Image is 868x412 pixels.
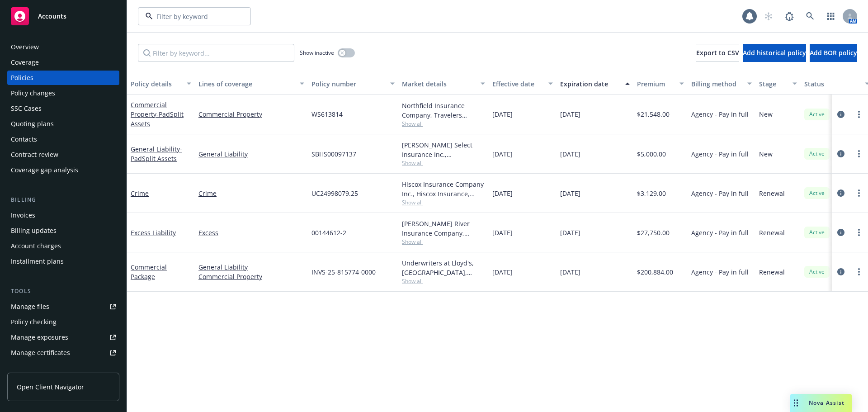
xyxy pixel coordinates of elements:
[691,79,742,89] div: Billing method
[688,73,755,95] button: Billing method
[402,199,485,206] span: Show all
[7,86,119,100] a: Policy changes
[808,228,826,237] span: Active
[822,7,840,25] a: Switch app
[808,189,826,197] span: Active
[790,394,802,412] div: Drag to move
[11,132,37,147] div: Contacts
[691,267,749,277] span: Agency - Pay in full
[743,44,806,62] button: Add historical policy
[492,109,513,119] span: [DATE]
[131,145,182,163] a: General Liability
[402,258,485,277] div: Underwriters at Lloyd's, [GEOGRAPHIC_DATA], [PERSON_NAME] of [GEOGRAPHIC_DATA], RT Specialty Insu...
[7,71,119,85] a: Policies
[691,228,749,237] span: Agency - Pay in full
[127,73,195,95] button: Policy details
[11,163,78,177] div: Coverage gap analysis
[804,79,859,89] div: Status
[637,149,666,159] span: $5,000.00
[398,73,489,95] button: Market details
[633,73,688,95] button: Premium
[311,267,376,277] span: INVS-25-815774-0000
[198,262,304,272] a: General Liability
[7,346,119,360] a: Manage certificates
[7,208,119,223] a: Invoices
[7,163,119,177] a: Coverage gap analysis
[759,228,785,237] span: Renewal
[809,399,844,407] span: Nova Assist
[835,266,846,277] a: circleInformation
[402,79,475,89] div: Market details
[759,149,773,159] span: New
[835,227,846,238] a: circleInformation
[198,149,304,159] a: General Liability
[402,101,485,120] div: Northfield Insurance Company, Travelers Insurance, Amwins
[11,346,70,360] div: Manage certificates
[11,40,39,54] div: Overview
[300,49,334,57] span: Show inactive
[311,109,343,119] span: WS613814
[402,219,485,238] div: [PERSON_NAME] River Insurance Company, [PERSON_NAME] River Group, Amwins
[7,223,119,238] a: Billing updates
[7,117,119,131] a: Quoting plans
[835,188,846,199] a: circleInformation
[492,189,513,198] span: [DATE]
[492,79,543,89] div: Effective date
[11,147,58,162] div: Contract review
[637,189,666,198] span: $3,129.00
[11,101,42,116] div: SSC Cases
[854,188,864,199] a: more
[854,266,864,277] a: more
[696,48,739,57] span: Export to CSV
[311,79,385,89] div: Policy number
[808,268,826,276] span: Active
[854,109,864,120] a: more
[492,149,513,159] span: [DATE]
[11,361,57,375] div: Manage claims
[38,13,66,20] span: Accounts
[311,189,358,198] span: UC24998079.25
[691,109,749,119] span: Agency - Pay in full
[560,267,580,277] span: [DATE]
[402,120,485,128] span: Show all
[402,180,485,199] div: Hiscox Insurance Company Inc., Hiscox Insurance, Amwins
[131,100,184,128] a: Commercial Property
[696,44,739,62] button: Export to CSV
[198,109,304,119] a: Commercial Property
[7,239,119,253] a: Account charges
[198,189,304,198] a: Crime
[11,55,39,70] div: Coverage
[835,148,846,159] a: circleInformation
[11,299,49,314] div: Manage files
[560,109,580,119] span: [DATE]
[11,254,64,269] div: Installment plans
[11,330,68,345] div: Manage exposures
[492,267,513,277] span: [DATE]
[691,189,749,198] span: Agency - Pay in full
[808,150,826,158] span: Active
[759,189,785,198] span: Renewal
[11,208,35,223] div: Invoices
[7,132,119,147] a: Contacts
[11,86,55,100] div: Policy changes
[7,4,119,29] a: Accounts
[7,361,119,375] a: Manage claims
[195,73,308,95] button: Lines of coverage
[780,7,798,25] a: Report a Bug
[131,79,181,89] div: Policy details
[17,382,84,392] span: Open Client Navigator
[854,148,864,159] a: more
[7,330,119,345] a: Manage exposures
[402,238,485,246] span: Show all
[759,109,773,119] span: New
[131,228,176,237] a: Excess Liability
[801,7,819,25] a: Search
[790,394,852,412] button: Nova Assist
[835,109,846,120] a: circleInformation
[759,79,787,89] div: Stage
[308,73,398,95] button: Policy number
[7,40,119,54] a: Overview
[691,149,749,159] span: Agency - Pay in full
[759,267,785,277] span: Renewal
